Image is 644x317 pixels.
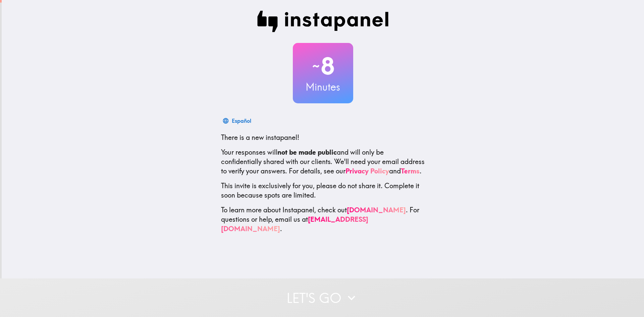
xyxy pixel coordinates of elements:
p: Your responses will and will only be confidentially shared with our clients. We'll need your emai... [221,148,425,176]
p: This invite is exclusively for you, please do not share it. Complete it soon because spots are li... [221,181,425,200]
h2: 8 [293,52,353,80]
span: ~ [311,56,321,76]
button: Español [221,114,254,127]
a: Terms [401,167,420,175]
h3: Minutes [293,80,353,94]
span: There is a new instapanel! [221,133,299,142]
p: To learn more about Instapanel, check out . For questions or help, email us at . [221,205,425,233]
a: [DOMAIN_NAME] [347,206,406,214]
a: [EMAIL_ADDRESS][DOMAIN_NAME] [221,215,368,233]
img: Instapanel [257,11,389,32]
a: Privacy Policy [345,167,389,175]
b: not be made public [277,148,337,156]
div: Español [232,116,251,125]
